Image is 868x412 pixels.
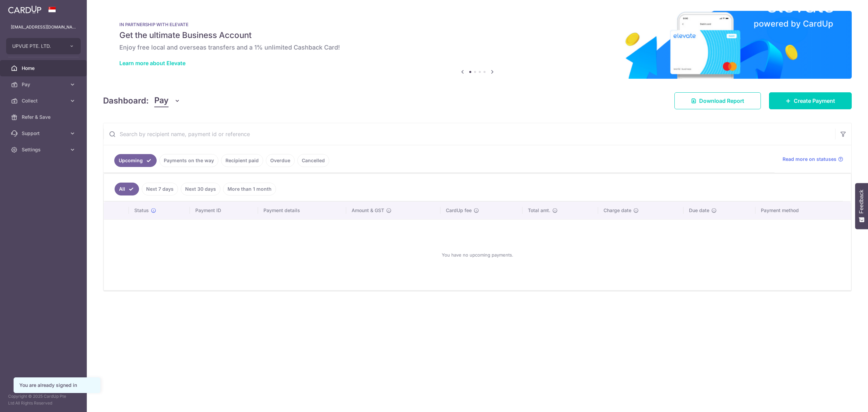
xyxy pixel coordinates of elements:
[119,60,185,67] a: Learn more about Elevate
[119,43,835,52] h6: Enjoy free local and overseas transfers and a 1% unlimited Cashback Card!
[115,183,139,195] a: All
[859,190,865,213] span: Feedback
[221,154,263,167] a: Recipient paid
[119,30,835,41] h5: Get the ultimate Business Account
[181,183,220,195] a: Next 30 days
[223,183,276,195] a: More than 1 month
[604,207,631,214] span: Charge date
[855,183,868,229] button: Feedback - Show survey
[154,94,169,107] span: Pay
[699,97,744,105] span: Download Report
[112,225,843,285] div: You have no upcoming payments.
[22,130,66,137] span: Support
[134,207,149,214] span: Status
[12,43,62,50] span: UPVUE PTE. LTD.
[103,123,835,145] input: Search by recipient name, payment id or reference
[689,207,709,214] span: Due date
[6,38,81,54] button: UPVUE PTE. LTD.
[22,65,66,72] span: Home
[22,97,66,104] span: Collect
[154,94,180,107] button: Pay
[794,97,835,105] span: Create Payment
[119,22,835,27] p: IN PARTNERSHIP WITH ELEVATE
[266,154,295,167] a: Overdue
[11,24,76,31] p: [EMAIL_ADDRESS][DOMAIN_NAME]
[22,146,66,153] span: Settings
[22,114,66,120] span: Refer & Save
[755,202,851,219] th: Payment method
[446,207,472,214] span: CardUp fee
[22,81,66,88] span: Pay
[528,207,550,214] span: Total amt.
[783,156,843,163] a: Read more on statuses
[8,5,41,14] img: CardUp
[190,202,258,219] th: Payment ID
[783,156,836,163] span: Read more on statuses
[103,11,852,79] img: Renovation banner
[19,382,95,389] div: You are already signed in
[114,154,157,167] a: Upcoming
[142,183,178,195] a: Next 7 days
[769,92,852,109] a: Create Payment
[258,202,346,219] th: Payment details
[159,154,218,167] a: Payments on the way
[297,154,329,167] a: Cancelled
[352,207,384,214] span: Amount & GST
[674,92,761,109] a: Download Report
[103,95,149,107] h4: Dashboard:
